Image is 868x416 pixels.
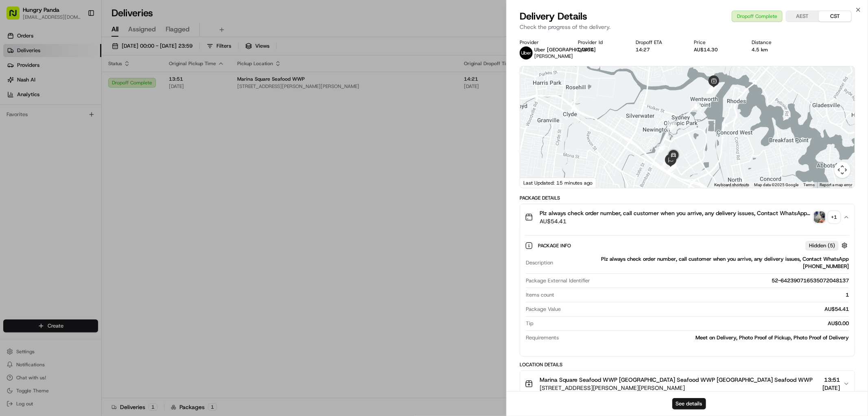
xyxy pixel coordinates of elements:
[37,78,133,86] div: Start new chat
[520,204,855,230] button: Plz always check order number, call customer when you arrive, any delivery issues, Contact WhatsA...
[520,361,855,368] div: Location Details
[691,101,700,110] div: 8
[21,53,134,61] input: Clear
[819,11,851,22] button: CST
[754,183,798,187] span: Map data ©2025 Google
[752,39,797,46] div: Distance
[526,320,533,327] span: Tip
[556,255,849,270] div: Plz always check order number, call customer when you arrive, any delivery issues, Contact WhatsA...
[138,80,148,90] button: Start new chat
[8,78,23,92] img: 1736555255976-a54dd68f-1ca7-489b-9aae-adbdc363a1c4
[522,177,549,188] img: Google
[8,8,24,24] img: Nash
[526,291,554,299] span: Items count
[16,182,62,190] span: Knowledge Base
[822,376,840,384] span: 13:51
[520,371,855,397] button: Marina Square Seafood WWP [GEOGRAPHIC_DATA] Seafood WWP [GEOGRAPHIC_DATA] Seafood WWP[STREET_ADDR...
[564,306,849,313] div: AU$54.41
[526,259,553,266] span: Description
[578,46,594,53] button: DA65C
[665,163,674,172] div: 16
[72,126,91,133] span: 8月19日
[520,10,587,23] span: Delivery Details
[8,119,21,132] img: Bea Lacdao
[820,183,852,187] a: Report a map error
[8,183,15,189] div: 📗
[558,291,849,299] div: 1
[786,11,819,22] button: AEST
[537,320,849,327] div: AU$0.00
[522,177,549,188] a: Open this area in Google Maps (opens a new window)
[520,39,565,46] div: Provider
[37,86,112,92] div: We're available if you need us!
[707,84,716,93] div: 5
[31,148,50,155] span: 8月15日
[694,46,739,53] div: AU$14.30
[17,78,32,92] img: 1753817452368-0c19585d-7be3-40d9-9a41-2dc781b3d1eb
[25,126,66,133] span: [PERSON_NAME]
[520,230,855,356] div: Plz always check order number, call customer when you arrive, any delivery issues, Contact WhatsA...
[8,33,148,46] p: Welcome 👋
[540,217,811,225] span: AU$54.41
[540,384,813,392] span: [STREET_ADDRESS][PERSON_NAME][PERSON_NAME]
[829,211,840,223] div: + 1
[593,277,849,284] div: 52-642390716535072048137
[578,39,623,46] div: Provider Id
[57,202,98,208] a: Powered byPylon
[672,398,706,409] button: See details
[526,334,559,341] span: Requirements
[81,202,98,208] span: Pylon
[66,179,134,194] a: 💻API Documentation
[126,104,148,114] button: See all
[8,106,55,112] div: Past conversations
[694,39,739,46] div: Price
[814,211,825,223] img: photo_proof_of_pickup image
[526,277,590,284] span: Package External Identifier
[803,183,815,187] a: Terms (opens in new tab)
[520,195,855,201] div: Package Details
[656,144,665,153] div: 10
[706,85,715,94] div: 6
[77,182,131,190] span: API Documentation
[562,334,849,341] div: Meet on Delivery, Photo Proof of Pickup, Photo Proof of Delivery
[534,53,573,59] span: [PERSON_NAME]
[69,183,75,189] div: 💻
[68,126,70,133] span: •
[822,384,840,392] span: [DATE]
[526,306,561,313] span: Package Value
[667,163,676,172] div: 17
[538,242,573,249] span: Package Info
[636,46,681,53] div: 14:27
[520,23,855,31] p: Check the progress of the delivery.
[667,121,676,130] div: 9
[805,240,850,251] button: Hidden (5)
[636,39,681,46] div: Dropoff ETA
[714,182,749,188] button: Keyboard shortcuts
[520,178,596,188] div: Last Updated: 15 minutes ago
[520,46,533,59] img: uber-new-logo.jpeg
[809,242,835,249] span: Hidden ( 5 )
[540,209,811,217] span: Plz always check order number, call customer when you arrive, any delivery issues, Contact WhatsA...
[752,46,797,53] div: 4.5 km
[834,162,851,178] button: Map camera controls
[660,159,669,168] div: 13
[16,127,23,133] img: 1736555255976-a54dd68f-1ca7-489b-9aae-adbdc363a1c4
[534,46,596,53] span: Uber [GEOGRAPHIC_DATA]
[540,376,813,384] span: Marina Square Seafood WWP [GEOGRAPHIC_DATA] Seafood WWP [GEOGRAPHIC_DATA] Seafood WWP
[668,163,677,172] div: 18
[5,179,66,194] a: 📗Knowledge Base
[27,148,30,155] span: •
[814,211,840,223] button: photo_proof_of_pickup image+1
